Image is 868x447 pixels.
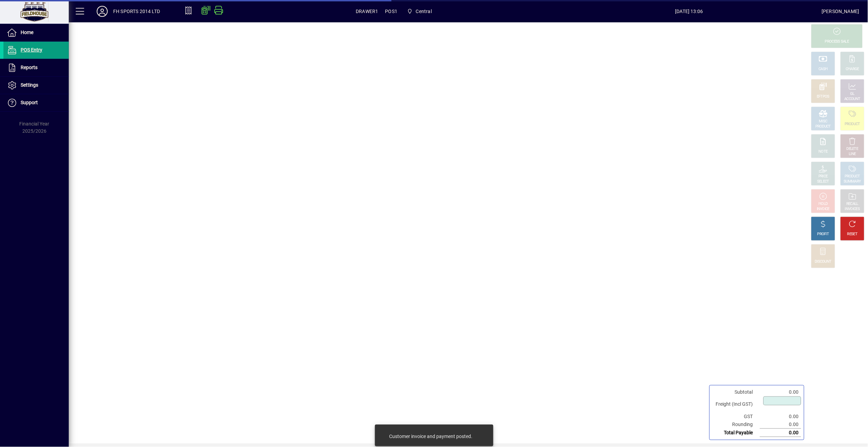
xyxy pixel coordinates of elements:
div: PROCESS SALE [825,39,849,44]
div: SUMMARY [844,179,861,184]
a: Reports [3,59,69,76]
span: [DATE] 13:06 [557,6,822,17]
div: CASH [819,67,828,72]
div: GL [850,91,855,97]
span: POS1 [385,6,398,17]
div: EFTPOS [817,94,830,99]
div: PRODUCT [845,122,860,127]
div: RESET [847,232,858,237]
div: PROFIT [817,232,829,237]
div: PRICE [819,174,828,179]
div: MISC [819,119,827,124]
button: Profile [91,5,113,18]
span: Central [416,6,432,17]
span: Central [404,5,435,18]
td: Rounding [712,421,760,429]
div: SELECT [817,179,829,184]
div: INVOICES [845,207,860,212]
span: DRAWER1 [356,6,378,17]
div: FH SPORTS 2014 LTD [113,6,160,17]
div: Customer invoice and payment posted. [389,433,472,440]
td: Subtotal [712,388,760,396]
a: Home [3,24,69,41]
div: DELETE [847,146,858,152]
span: Settings [21,82,38,88]
a: Settings [3,77,69,94]
a: Support [3,94,69,111]
div: PRODUCT [815,124,831,129]
div: LINE [849,152,856,157]
div: DISCOUNT [815,259,832,264]
div: INVOICE [817,207,829,212]
span: Support [21,100,38,105]
td: GST [712,413,760,421]
div: ACCOUNT [845,97,860,102]
span: Reports [21,65,37,70]
div: [PERSON_NAME] [822,6,859,17]
td: Freight (Incl GST) [712,396,760,413]
div: PRODUCT [845,174,860,179]
td: 0.00 [760,421,801,429]
div: NOTE [819,149,828,154]
td: Total Payable [712,429,760,437]
td: 0.00 [760,429,801,437]
td: 0.00 [760,413,801,421]
span: Home [21,30,33,35]
div: CHARGE [846,67,859,72]
td: 0.00 [760,388,801,396]
div: RECALL [847,201,859,207]
div: HOLD [819,201,828,207]
span: POS Entry [21,47,42,53]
